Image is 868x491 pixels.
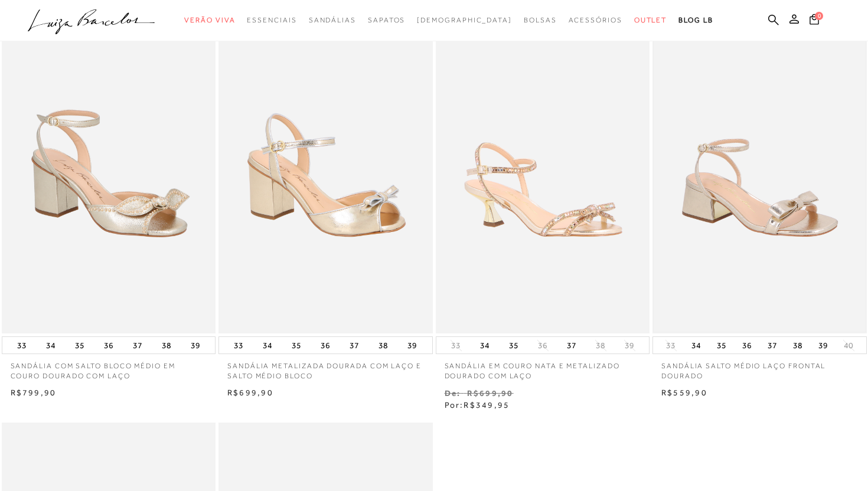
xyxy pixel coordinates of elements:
a: categoryNavScreenReaderText [184,9,235,31]
button: 39 [404,337,420,353]
button: 35 [713,337,730,353]
span: [DEMOGRAPHIC_DATA] [417,16,512,24]
span: Bolsas [524,16,557,24]
button: 33 [230,337,247,353]
button: 35 [288,337,305,353]
span: Outlet [634,16,667,24]
button: 36 [534,340,551,351]
a: categoryNavScreenReaderText [368,9,405,31]
span: Acessórios [569,16,622,24]
a: SANDÁLIA EM COURO NATA E METALIZADO DOURADO COM LAÇO [436,354,650,381]
button: 36 [100,337,117,353]
button: 39 [815,337,831,353]
a: categoryNavScreenReaderText [569,9,622,31]
a: categoryNavScreenReaderText [634,9,667,31]
span: BLOG LB [678,16,713,24]
a: SANDÁLIA COM SALTO BLOCO MÉDIO EM COURO DOURADO COM LAÇO [2,354,216,381]
a: noSubCategoriesText [417,9,512,31]
button: 36 [317,337,334,353]
button: 39 [187,337,204,353]
button: 34 [688,337,704,353]
span: Sapatos [368,16,405,24]
button: 40 [840,340,857,351]
span: R$699,90 [227,388,273,397]
button: 39 [621,340,638,351]
button: 37 [346,337,363,353]
button: 36 [739,337,755,353]
button: 34 [43,337,59,353]
button: 33 [14,337,30,353]
button: 0 [806,13,823,29]
button: 37 [764,337,781,353]
span: R$799,90 [11,388,57,397]
a: categoryNavScreenReaderText [524,9,557,31]
span: Verão Viva [184,16,235,24]
span: Sandálias [309,16,356,24]
img: SANDÁLIA SALTO MÉDIO LAÇO FRONTAL DOURADO [654,15,866,332]
button: 33 [448,340,464,351]
button: 37 [563,337,580,353]
small: R$699,90 [467,388,514,398]
img: SANDÁLIA COM SALTO BLOCO MÉDIO EM COURO DOURADO COM LAÇO [3,15,215,332]
span: 0 [815,12,823,20]
button: 38 [592,340,609,351]
a: BLOG LB [678,9,713,31]
img: SANDÁLIA METALIZADA DOURADA COM LAÇO E SALTO MÉDIO BLOCO [220,15,432,332]
button: 34 [259,337,276,353]
a: categoryNavScreenReaderText [309,9,356,31]
a: categoryNavScreenReaderText [247,9,296,31]
small: De: [445,388,461,398]
span: R$349,95 [464,400,510,410]
span: Por: [445,400,510,410]
a: SANDÁLIA SALTO MÉDIO LAÇO FRONTAL DOURADO [652,354,867,381]
button: 38 [158,337,175,353]
span: Essenciais [247,16,296,24]
button: 34 [477,337,493,353]
button: 38 [375,337,391,353]
button: 33 [663,340,679,351]
button: 37 [129,337,146,353]
a: SANDÁLIA METALIZADA DOURADA COM LAÇO E SALTO MÉDIO BLOCO [218,354,433,381]
span: R$559,90 [661,388,707,397]
button: 35 [505,337,522,353]
img: SANDÁLIA EM COURO NATA E METALIZADO DOURADO COM LAÇO [437,15,649,332]
button: 35 [71,337,88,353]
button: 38 [789,337,806,353]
